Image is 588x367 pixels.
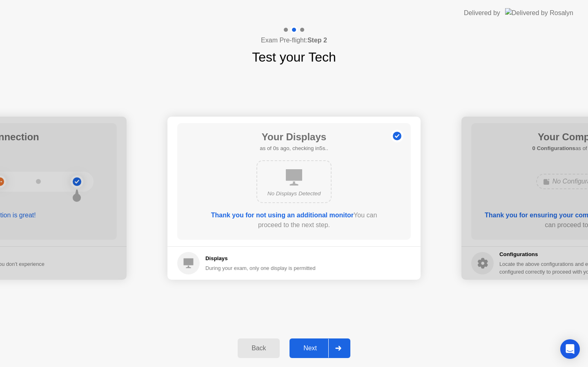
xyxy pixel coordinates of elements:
[260,144,328,153] h5: as of 0s ago, checking in5s..
[260,130,328,144] h1: Your Displays
[252,47,336,67] h1: Test your Tech
[240,345,277,352] div: Back
[307,37,327,44] b: Step 2
[238,338,280,358] button: Back
[560,339,580,359] div: Open Intercom Messenger
[464,8,500,18] div: Delivered by
[211,212,354,219] b: Thank you for not using an additional monitor
[290,338,350,358] button: Next
[292,345,328,352] div: Next
[205,254,316,263] h5: Displays
[205,264,316,272] div: During your exam, only one display is permitted
[200,210,388,230] div: You can proceed to the next step.
[505,8,573,18] img: Delivered by Rosalyn
[264,190,324,198] div: No Displays Detected
[261,35,327,45] h4: Exam Pre-flight:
